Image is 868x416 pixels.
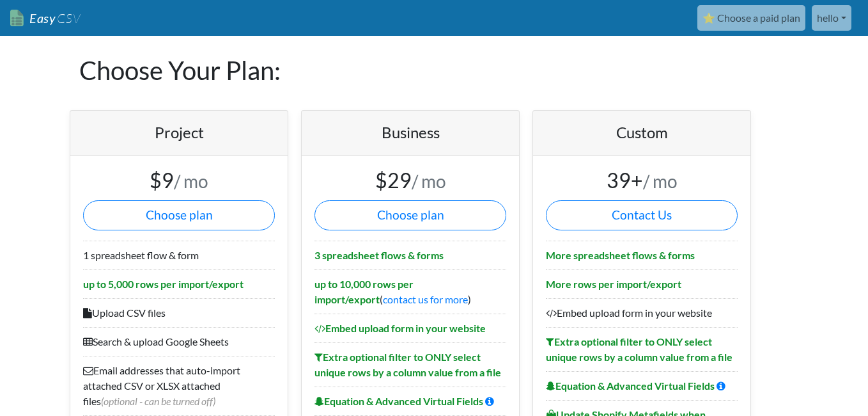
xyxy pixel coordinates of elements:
[314,168,506,193] h3: $29
[546,298,738,327] li: Embed upload form in your website
[56,10,81,26] span: CSV
[546,380,715,392] b: Equation & Advanced Virtual Fields
[314,269,506,314] li: ( )
[383,293,468,305] a: contact us for more
[412,170,446,192] small: / mo
[10,5,81,31] a: EasyCSV
[83,241,275,269] li: 1 spreadsheet flow & form
[812,5,851,31] a: hello
[101,395,215,407] span: (optional - can be turned off)
[314,278,414,305] b: up to 10,000 rows per import/export
[79,36,789,105] h1: Choose Your Plan:
[697,5,805,31] a: ⭐ Choose a paid plan
[314,249,444,261] b: 3 spreadsheet flows & forms
[546,278,681,290] b: More rows per import/export
[314,395,483,407] b: Equation & Advanced Virtual Fields
[546,168,738,193] h3: 39+
[546,124,738,142] h4: Custom
[83,200,275,230] button: Choose plan
[643,170,678,192] small: / mo
[546,249,695,261] b: More spreadsheet flows & forms
[314,322,486,334] b: Embed upload form in your website
[83,327,275,356] li: Search & upload Google Sheets
[314,124,506,142] h4: Business
[314,200,506,230] button: Choose plan
[83,356,275,415] li: Email addresses that auto-import attached CSV or XLSX attached files
[546,200,738,230] a: Contact Us
[314,351,501,378] b: Extra optional filter to ONLY select unique rows by a column value from a file
[83,278,244,290] b: up to 5,000 rows per import/export
[174,170,208,192] small: / mo
[83,168,275,193] h3: $9
[546,335,732,363] b: Extra optional filter to ONLY select unique rows by a column value from a file
[83,298,275,327] li: Upload CSV files
[83,124,275,142] h4: Project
